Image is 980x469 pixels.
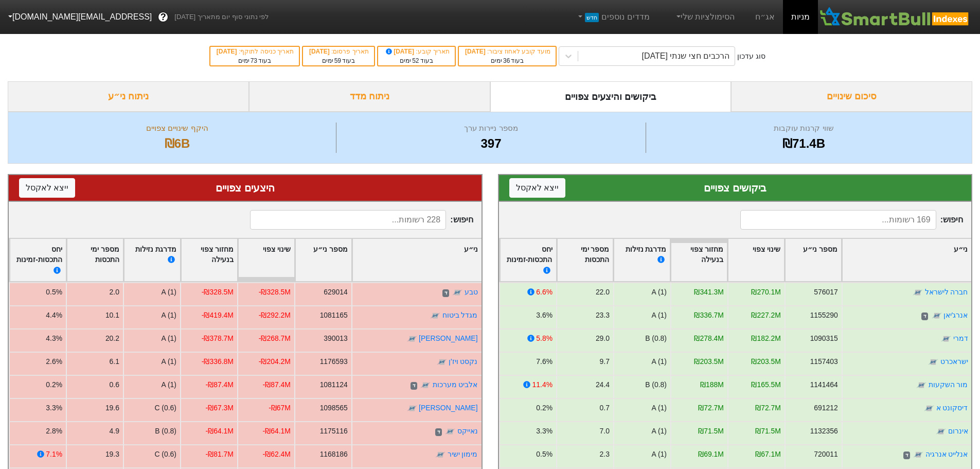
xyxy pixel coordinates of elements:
[202,333,234,344] div: -₪378.7M
[599,426,609,437] div: 7.0
[614,239,670,282] div: Toggle SortBy
[943,311,968,319] a: אנרג'יאן
[698,426,724,437] div: ₪71.5M
[755,403,781,413] div: ₪72.7M
[263,426,291,437] div: -₪64.1M
[442,289,449,298] span: ד
[46,333,62,344] div: 4.3%
[110,379,119,390] div: 0.6
[464,47,550,56] div: מועד קובע לאחוז ציבור :
[913,450,923,460] img: tase link
[384,48,416,55] span: [DATE]
[449,357,478,366] a: נקסט ויז'ן
[162,379,176,390] div: A (1)
[181,239,237,282] div: Toggle SortBy
[925,450,968,458] a: אנלייט אנרגיה
[509,180,961,196] div: ביקושים צפויים
[21,134,333,153] div: ₪6B
[940,357,968,366] a: ישראכרט
[500,239,556,282] div: Toggle SortBy
[442,311,478,319] a: מגדל ביטוח
[324,287,347,298] div: 629014
[936,427,946,437] img: tase link
[651,403,666,413] div: A (1)
[162,310,176,321] div: A (1)
[536,449,553,460] div: 0.5%
[465,48,487,55] span: [DATE]
[320,449,348,460] div: 1168186
[751,379,780,390] div: ₪165.5M
[259,287,291,298] div: -₪328.5M
[216,56,294,65] div: בעוד ימים
[509,178,565,198] button: ייצא לאקסל
[651,426,666,437] div: A (1)
[419,404,477,412] a: [PERSON_NAME]
[46,403,62,413] div: 3.3%
[814,287,838,298] div: 576017
[810,426,838,437] div: 1132356
[320,426,348,437] div: 1175116
[206,403,234,413] div: -₪67.3M
[10,239,66,282] div: Toggle SortBy
[46,426,62,437] div: 2.8%
[649,134,959,153] div: ₪71.4B
[595,310,609,321] div: 23.3
[162,287,176,298] div: A (1)
[105,310,119,321] div: 10.1
[595,379,609,390] div: 24.4
[671,239,727,282] div: Toggle SortBy
[504,244,553,276] div: יחס התכסות-זמינות
[202,287,234,298] div: -₪328.5M
[728,239,784,282] div: Toggle SortBy
[412,57,419,64] span: 52
[785,239,841,282] div: Toggle SortBy
[670,7,739,27] a: הסימולציות שלי
[818,7,972,27] img: SmartBull
[751,333,780,344] div: ₪182.2M
[324,333,347,344] div: 390013
[755,449,781,460] div: ₪67.1M
[46,449,62,460] div: 7.1%
[308,56,369,65] div: בעוד ימים
[651,449,666,460] div: A (1)
[532,379,552,390] div: 11.4%
[928,380,968,389] a: מור השקעות
[921,312,928,321] span: ד
[67,239,123,282] div: Toggle SortBy
[941,334,951,344] img: tase link
[842,239,971,282] div: Toggle SortBy
[105,333,119,344] div: 20.2
[154,449,176,460] div: C (0.6)
[751,287,780,298] div: ₪270.1M
[953,334,968,342] a: דמרי
[174,12,269,22] span: לפי נתוני סוף יום מתאריך [DATE]
[694,333,723,344] div: ₪278.4M
[202,356,234,367] div: -₪336.8M
[352,239,482,282] div: Toggle SortBy
[536,403,553,413] div: 0.2%
[751,310,780,321] div: ₪227.2M
[46,379,62,390] div: 0.2%
[435,428,442,437] span: ד
[755,426,781,437] div: ₪71.5M
[320,379,348,390] div: 1081124
[320,356,348,367] div: 1176593
[411,382,417,390] span: ד
[465,288,478,296] a: טבע
[250,210,473,230] span: חיפוש :
[645,333,667,344] div: B (0.8)
[585,13,599,22] span: חדש
[162,333,176,344] div: A (1)
[334,57,341,64] span: 59
[46,310,62,321] div: 4.4%
[924,404,934,414] img: tase link
[928,357,938,368] img: tase link
[407,334,417,344] img: tase link
[936,404,968,412] a: דיסקונט א
[19,178,75,198] button: ייצא לאקסל
[206,379,234,390] div: -₪87.4M
[694,356,723,367] div: ₪203.5M
[105,449,119,460] div: 19.3
[419,334,477,342] a: [PERSON_NAME]
[13,244,62,276] div: יחס התכסות-זמינות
